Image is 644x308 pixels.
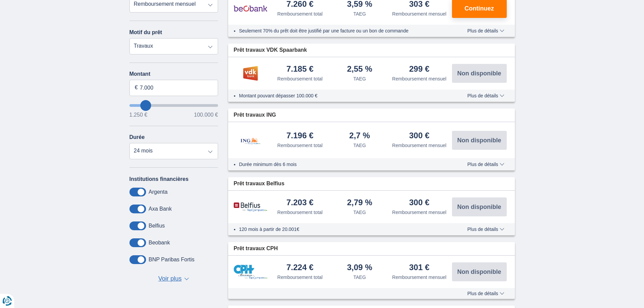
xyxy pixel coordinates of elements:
[452,197,507,216] button: Non disponible
[392,274,446,281] div: Remboursement mensuel
[129,104,218,107] input: wantToBorrow
[353,142,366,149] div: TAEG
[286,198,313,208] div: 7.203 €
[353,274,366,281] div: TAEG
[234,180,284,188] span: Prêt travaux Belfius
[452,262,507,281] button: Non disponible
[129,134,145,140] label: Durée
[286,65,313,74] div: 7.185 €
[149,240,170,246] label: Beobank
[457,269,501,275] span: Non disponible
[129,29,162,35] label: Motif du prêt
[353,75,366,82] div: TAEG
[158,275,182,283] span: Voir plus
[457,204,501,210] span: Non disponible
[234,245,278,253] span: Prêt travaux CPH
[409,263,429,273] div: 301 €
[234,129,267,151] img: pret personnel ING
[277,209,323,216] div: Remboursement total
[353,209,366,216] div: TAEG
[347,65,372,74] div: 2,55 %
[234,265,267,279] img: pret personnel CPH Banque
[452,64,507,83] button: Non disponible
[156,274,191,284] button: Voir plus ▼
[392,75,446,82] div: Remboursement mensuel
[347,263,372,273] div: 3,09 %
[129,112,147,118] span: 1.250 €
[234,111,276,119] span: Prêt travaux ING
[277,75,323,82] div: Remboursement total
[409,198,429,208] div: 300 €
[277,10,323,17] div: Remboursement total
[194,112,218,118] span: 100.000 €
[467,93,504,98] span: Plus de détails
[149,206,172,212] label: Axa Bank
[234,65,267,82] img: pret personnel VDK bank
[239,92,448,99] li: Montant pouvant dépasser 100.000 €
[392,142,446,149] div: Remboursement mensuel
[467,227,504,232] span: Plus de détails
[349,132,370,141] div: 2,7 %
[135,84,138,92] span: €
[457,70,501,76] span: Non disponible
[467,291,504,296] span: Plus de détails
[277,274,323,281] div: Remboursement total
[184,278,189,280] span: ▼
[149,189,168,195] label: Argenta
[286,263,313,273] div: 7.224 €
[149,257,195,263] label: BNP Paribas Fortis
[467,162,504,167] span: Plus de détails
[392,10,446,17] div: Remboursement mensuel
[239,27,448,34] li: Seulement 70% du prêt doit être justifié par une facture ou un bon de commande
[462,162,509,167] button: Plus de détails
[149,223,165,229] label: Belfius
[129,176,189,182] label: Institutions financières
[462,227,509,232] button: Plus de détails
[409,65,429,74] div: 299 €
[464,5,494,11] span: Continuez
[239,226,448,233] li: 120 mois à partir de 20.001€
[462,93,509,98] button: Plus de détails
[353,10,366,17] div: TAEG
[234,46,307,54] span: Prêt travaux VDK Spaarbank
[462,291,509,296] button: Plus de détails
[392,209,446,216] div: Remboursement mensuel
[467,28,504,33] span: Plus de détails
[129,71,218,77] label: Montant
[457,137,501,143] span: Non disponible
[239,161,448,168] li: Durée minimum dès 6 mois
[347,198,372,208] div: 2,79 %
[409,132,429,141] div: 300 €
[452,131,507,150] button: Non disponible
[277,142,323,149] div: Remboursement total
[234,202,267,212] img: pret personnel Belfius
[286,132,313,141] div: 7.196 €
[462,28,509,33] button: Plus de détails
